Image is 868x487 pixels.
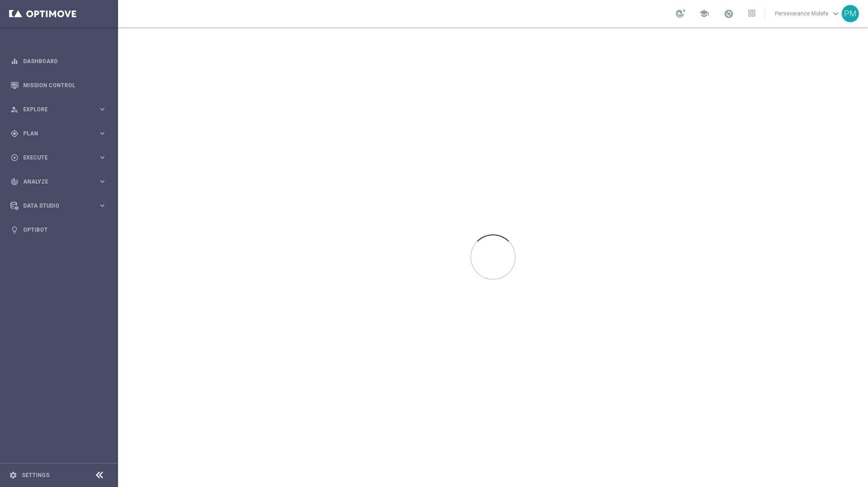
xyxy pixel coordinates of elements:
[831,9,841,19] span: keyboard_arrow_down
[10,154,107,161] button: play_circle_outline Execute keyboard_arrow_right
[10,105,98,114] div: Explore
[10,178,19,186] i: track_changes
[23,73,107,97] a: Mission Control
[23,131,98,136] span: Plan
[10,202,98,210] div: Data Studio
[10,129,19,138] i: gps_fixed
[23,179,98,184] span: Analyze
[10,82,107,89] button: Mission Control
[699,9,709,19] span: school
[10,105,19,114] i: person_search
[98,129,107,138] i: keyboard_arrow_right
[10,226,19,234] i: lightbulb
[10,106,107,113] button: person_search Explore keyboard_arrow_right
[10,57,19,65] i: equalizer
[23,107,98,112] span: Explore
[842,5,859,22] div: PM
[774,7,842,20] a: Perseverance Molefekeyboard_arrow_down
[10,202,107,209] button: Data Studio keyboard_arrow_right
[98,153,107,162] i: keyboard_arrow_right
[10,178,107,185] button: track_changes Analyze keyboard_arrow_right
[22,472,49,478] a: Settings
[10,130,107,137] button: gps_fixed Plan keyboard_arrow_right
[23,155,98,160] span: Execute
[10,226,107,234] button: lightbulb Optibot
[23,218,107,242] a: Optibot
[9,471,17,479] i: settings
[98,177,107,186] i: keyboard_arrow_right
[98,105,107,114] i: keyboard_arrow_right
[98,201,107,210] i: keyboard_arrow_right
[10,129,98,138] div: Plan
[10,218,107,242] div: Optibot
[23,49,107,73] a: Dashboard
[23,203,98,209] span: Data Studio
[10,73,107,97] div: Mission Control
[10,178,98,186] div: Analyze
[10,49,107,73] div: Dashboard
[10,154,98,162] div: Execute
[10,154,19,162] i: play_circle_outline
[10,58,107,65] button: equalizer Dashboard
